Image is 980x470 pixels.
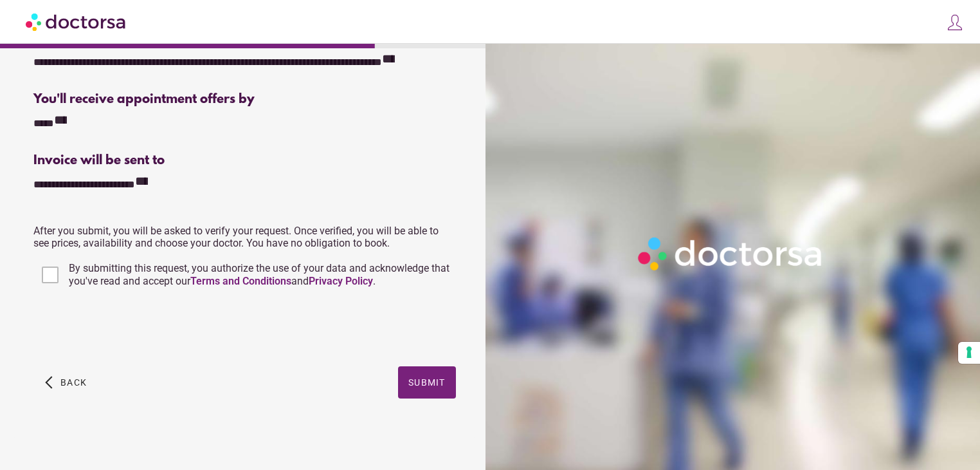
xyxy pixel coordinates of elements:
[40,366,92,399] button: arrow_back_ios Back
[958,342,980,364] button: Your consent preferences for tracking technologies
[69,262,449,287] span: By submitting this request, you authorize the use of your data and acknowledge that you've read a...
[60,377,87,388] span: Back
[33,153,455,168] div: Invoice will be sent to
[946,14,964,32] img: icons8-customer-100.png
[398,366,456,399] button: Submit
[309,275,373,287] a: Privacy Policy
[26,7,127,36] img: Doctorsa.com
[33,225,455,249] p: After you submit, you will be asked to verify your request. Once verified, you will be able to se...
[633,232,829,276] img: Logo-Doctorsa-trans-White-partial-flat.png
[190,275,291,287] a: Terms and Conditions
[33,92,455,107] div: You'll receive appointment offers by
[408,377,446,388] span: Submit
[33,303,229,353] iframe: reCAPTCHA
